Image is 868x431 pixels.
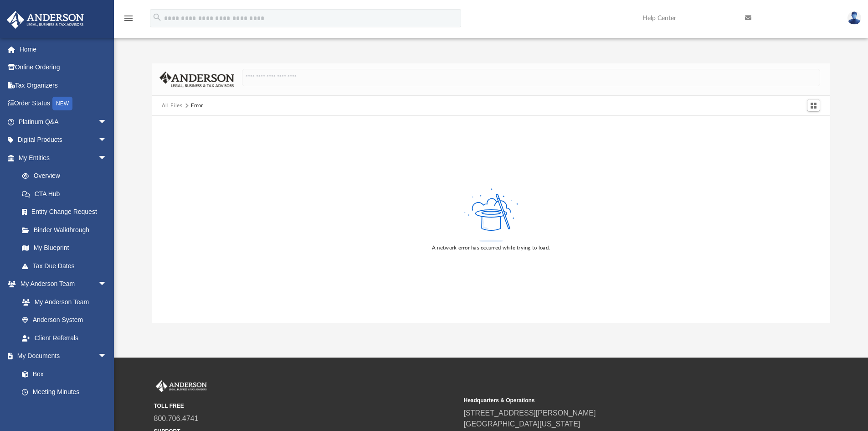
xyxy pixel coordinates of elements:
a: Tax Due Dates [13,257,121,275]
a: Box [13,365,112,383]
span: arrow_drop_down [98,149,116,167]
a: My Blueprint [13,239,116,257]
a: My Entitiesarrow_drop_down [6,149,121,167]
a: Order StatusNEW [6,94,121,113]
span: arrow_drop_down [98,275,116,294]
div: NEW [52,97,72,110]
span: arrow_drop_down [98,347,116,366]
img: User Pic [847,11,861,25]
a: Platinum Q&Aarrow_drop_down [6,113,121,131]
i: search [152,12,162,22]
a: [GEOGRAPHIC_DATA][US_STATE] [464,420,580,428]
div: A network error has occurred while trying to load. [432,244,550,252]
img: Anderson Advisors Platinum Portal [154,380,209,392]
a: My Anderson Teamarrow_drop_down [6,275,116,293]
a: Anderson System [13,311,116,329]
div: Error [191,102,203,110]
i: menu [123,13,134,24]
a: Meeting Minutes [13,383,116,401]
a: CTA Hub [13,185,121,203]
a: Client Referrals [13,329,116,347]
a: 800.706.4741 [154,415,199,422]
span: arrow_drop_down [98,131,116,150]
small: TOLL FREE [154,402,457,410]
a: Tax Organizers [6,76,121,94]
img: Anderson Advisors Platinum Portal [4,11,87,29]
a: Online Ordering [6,58,121,77]
a: Overview [13,167,121,185]
small: Headquarters & Operations [464,396,767,405]
a: Entity Change Request [13,203,121,221]
input: Search files and folders [242,69,820,86]
a: Home [6,40,121,58]
a: [STREET_ADDRESS][PERSON_NAME] [464,409,596,417]
button: Switch to Grid View [807,99,821,112]
a: Digital Productsarrow_drop_down [6,131,121,149]
a: menu [123,17,134,24]
a: My Anderson Team [13,293,112,311]
button: All Files [162,102,183,110]
a: My Documentsarrow_drop_down [6,347,116,365]
span: arrow_drop_down [98,113,116,131]
a: Binder Walkthrough [13,221,121,239]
